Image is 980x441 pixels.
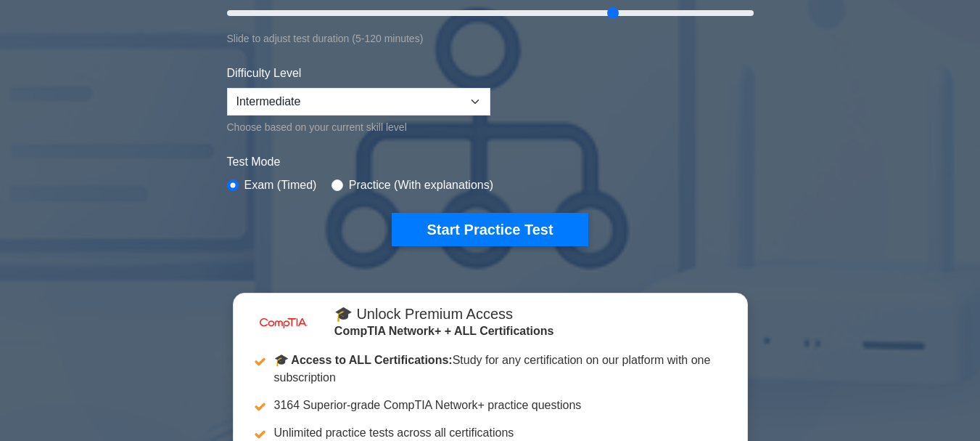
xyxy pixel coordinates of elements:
[227,153,754,171] label: Test Mode
[392,213,588,246] button: Start Practice Test
[227,65,302,82] label: Difficulty Level
[349,177,493,194] label: Practice (With explanations)
[227,118,490,136] div: Choose based on your current skill level
[227,30,754,47] div: Slide to adjust test duration (5-120 minutes)
[244,177,317,194] label: Exam (Timed)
